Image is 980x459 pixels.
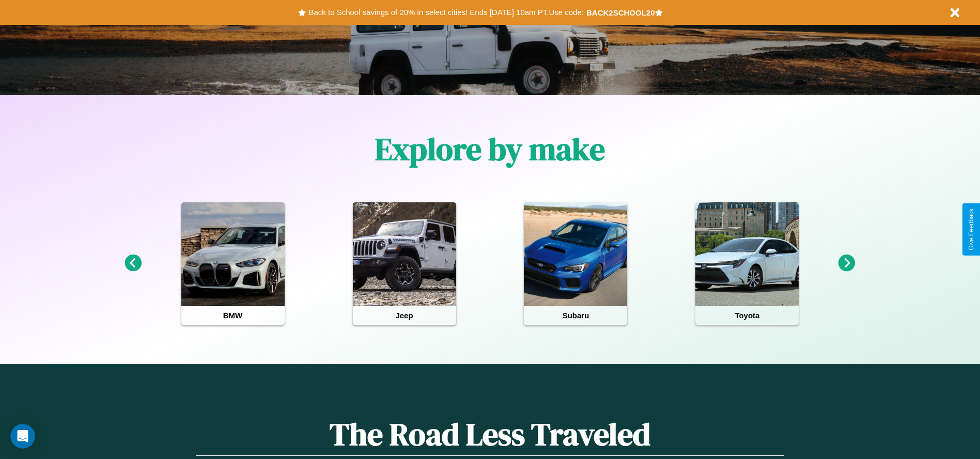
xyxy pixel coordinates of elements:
[196,413,784,456] h1: The Road Less Traveled
[306,5,586,20] button: Back to School savings of 20% in select cities! Ends [DATE] 10am PT.Use code:
[968,209,975,250] div: Give Feedback
[353,306,456,325] h4: Jeep
[181,306,285,325] h4: BMW
[695,306,799,325] h4: Toyota
[10,424,35,449] iframe: Intercom live chat
[586,8,655,17] b: BACK2SCHOOL20
[524,306,627,325] h4: Subaru
[375,128,605,170] h1: Explore by make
